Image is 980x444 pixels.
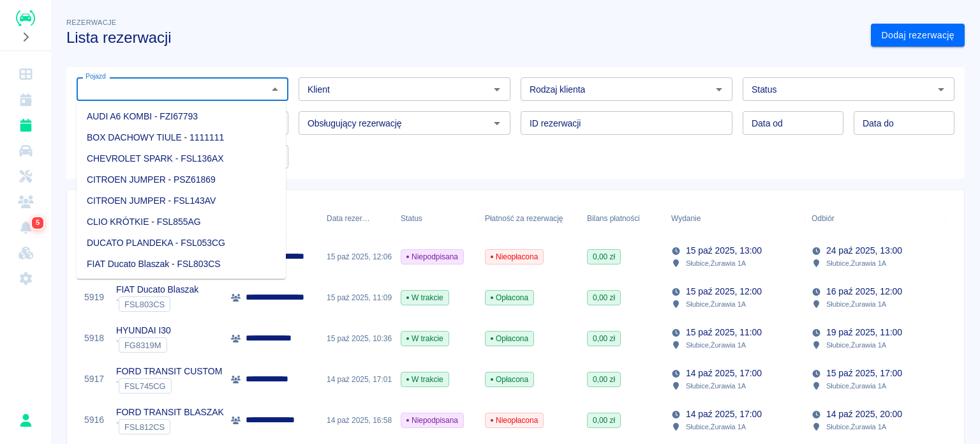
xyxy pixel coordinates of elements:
[320,201,394,236] div: Data rezerwacji
[5,138,46,164] a: Flota
[5,189,46,215] a: Klienci
[116,324,171,337] p: HYUNDAI I30
[77,190,286,211] li: CITROEN JUMPER - FSL143AV
[320,277,394,318] div: 15 paź 2025, 11:09
[116,296,198,312] div: `
[826,285,902,298] p: 16 paź 2025, 12:00
[826,408,902,421] p: 14 paź 2025, 20:00
[486,292,533,303] span: Opłacona
[77,148,286,169] li: CHEVROLET SPARK - FSL136AX
[12,407,39,434] button: Rafał Płaza
[826,421,886,433] p: Słubice , Żurawia 1A
[826,380,886,392] p: Słubice , Żurawia 1A
[327,201,370,236] div: Data rezerwacji
[116,283,198,296] p: FIAT Ducato Blaszak
[119,300,170,309] span: FSL803CS
[77,233,286,254] li: DUCATO PLANDEKA - FSL053CG
[588,415,620,426] span: 0,00 zł
[401,292,449,303] span: W trakcie
[588,292,620,303] span: 0,00 zł
[116,365,222,378] p: FORD TRANSIT CUSTOM
[854,111,954,135] input: DD.MM.YYYY
[826,244,902,257] p: 24 paź 2025, 13:00
[66,29,861,47] h3: Lista rezerwacji
[401,201,422,236] div: Status
[119,422,170,432] span: FSL812CS
[16,10,35,26] img: Renthelp
[16,29,35,45] button: Rozwiń nawigację
[710,80,728,98] button: Otwórz
[401,333,449,344] span: W trakcie
[588,251,620,263] span: 0,00 zł
[486,374,533,385] span: Opłacona
[5,240,46,266] a: Widget WWW
[84,332,104,345] a: 5918
[84,372,104,386] a: 5917
[84,291,104,304] a: 5919
[686,285,762,298] p: 15 paź 2025, 12:00
[33,217,42,229] span: 5
[588,374,620,385] span: 0,00 zł
[686,244,762,257] p: 15 paź 2025, 13:00
[77,106,286,127] li: AUDI A6 KOMBI - FZI67793
[486,333,533,344] span: Opłacona
[826,257,886,269] p: Słubice , Żurawia 1A
[686,367,762,380] p: 14 paź 2025, 17:00
[320,318,394,359] div: 15 paź 2025, 10:36
[77,275,286,296] li: FIAT TALENTO 9 OS - FG9817J
[5,164,46,189] a: Serwisy
[686,339,746,351] p: Słubice , Żurawia 1A
[66,19,116,26] span: Rezerwacje
[932,80,950,98] button: Otwórz
[5,215,46,240] a: Powiadomienia
[116,378,222,394] div: `
[871,24,965,47] a: Dodaj rezerwację
[581,201,665,236] div: Bilans płatności
[401,251,463,263] span: Niepodpisana
[116,337,171,353] div: `
[77,254,286,275] li: FIAT Ducato Blaszak - FSL803CS
[5,112,46,138] a: Rezerwacje
[812,201,835,236] div: Odbiór
[320,400,394,441] div: 14 paź 2025, 16:58
[5,87,46,112] a: Kalendarz
[743,111,843,135] input: DD.MM.YYYY
[686,298,746,310] p: Słubice , Żurawia 1A
[119,381,171,391] span: FSL745CG
[701,210,718,227] button: Sort
[587,201,640,236] div: Bilans płatności
[686,421,746,433] p: Słubice , Żurawia 1A
[686,326,762,339] p: 15 paź 2025, 11:00
[85,72,106,81] label: Pojazd
[479,201,581,236] div: Płatność za rezerwację
[77,127,286,148] li: BOX DACHOWY TIULE - 1111111
[116,419,224,434] div: `
[485,201,563,236] div: Płatność za rezerwację
[686,380,746,392] p: Słubice , Żurawia 1A
[394,201,479,236] div: Status
[77,211,286,233] li: CLIO KRÓTKIE - FSL855AG
[486,251,543,263] span: Nieopłacona
[835,210,852,227] button: Sort
[826,298,886,310] p: Słubice , Żurawia 1A
[225,201,320,236] div: Klient
[84,413,104,427] a: 5916
[401,374,449,385] span: W trakcie
[320,236,394,277] div: 15 paź 2025, 12:06
[488,80,506,98] button: Otwórz
[665,201,805,236] div: Wydanie
[588,333,620,344] span: 0,00 zł
[370,210,388,227] button: Sort
[116,406,224,419] p: FORD TRANSIT BLASZAK
[826,339,886,351] p: Słubice , Żurawia 1A
[5,61,46,87] a: Dashboard
[401,415,463,426] span: Niepodpisana
[266,80,284,98] button: Zamknij
[686,408,762,421] p: 14 paź 2025, 17:00
[826,326,902,339] p: 19 paź 2025, 11:00
[826,367,902,380] p: 15 paź 2025, 17:00
[320,359,394,400] div: 14 paź 2025, 17:01
[5,266,46,291] a: Ustawienia
[488,114,506,132] button: Otwórz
